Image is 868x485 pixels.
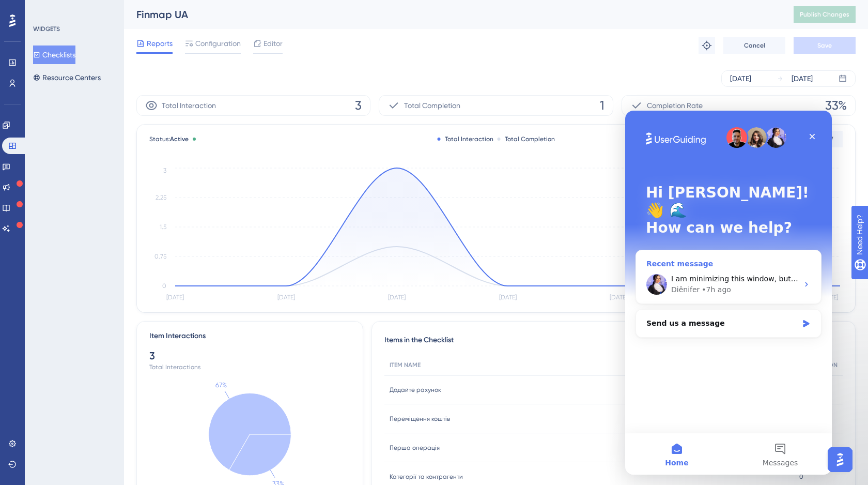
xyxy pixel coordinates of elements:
span: Completion Rate [647,99,703,112]
tspan: 0.75 [154,253,166,260]
span: Додайте рахунок [390,386,441,394]
tspan: [DATE] [166,294,184,301]
tspan: 3 [163,167,166,174]
div: Total Completion [498,135,555,143]
tspan: [DATE] [610,294,627,301]
span: Total Interaction [162,99,216,112]
div: • 7h ago [76,174,106,185]
tspan: [DATE] [499,294,517,301]
span: Cancel [744,41,765,50]
button: Publish Changes [794,6,856,23]
tspan: 1.5 [160,223,166,231]
span: Reports [147,37,173,50]
span: Переміщення коштів [390,415,450,423]
span: 0 [799,473,803,481]
tspan: [DATE] [820,294,838,301]
span: 3 [355,97,362,114]
span: Total Completion [404,99,460,112]
button: Save [794,37,856,54]
span: Save [817,41,832,50]
span: Категорії та контрагенти [390,473,463,481]
span: ITEM NAME [390,361,421,369]
tspan: 2.25 [156,194,166,201]
span: Перша операція [390,444,440,452]
span: 33% [825,97,847,114]
iframe: UserGuiding AI Assistant Launcher [825,444,856,475]
tspan: 0 [162,282,166,290]
div: Send us a message [21,207,173,218]
div: Send us a message [10,199,196,227]
button: Messages [103,323,207,364]
div: Total Interaction [438,135,493,143]
div: Item Interactions [149,330,206,342]
div: Finmap UA [136,7,768,22]
iframe: To enrich screen reader interactions, please activate Accessibility in Grammarly extension settings [625,111,832,475]
tspan: [DATE] [388,294,406,301]
button: Cancel [723,37,785,54]
span: Configuration [195,37,241,50]
span: Messages [137,348,173,356]
span: I am minimizing this window, but please write back whenever you have further questions. Have a gr... [46,164,451,172]
span: 1 [600,97,605,114]
span: Home [40,348,63,356]
span: Need Help? [24,3,65,15]
div: Close [178,17,196,35]
div: 3 [149,348,350,363]
button: Checklists [33,46,75,64]
div: WIDGETS [33,25,60,33]
span: Status: [149,135,189,143]
text: 67% [215,381,227,389]
span: Editor [263,37,283,50]
span: Items in the Checklist [384,334,454,346]
span: Active [170,135,189,143]
div: [DATE] [792,72,813,85]
div: [DATE] [730,72,751,85]
button: Resource Centers [33,68,101,87]
div: Diênifer [46,174,74,185]
tspan: [DATE] [277,294,295,301]
span: Publish Changes [800,10,849,19]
